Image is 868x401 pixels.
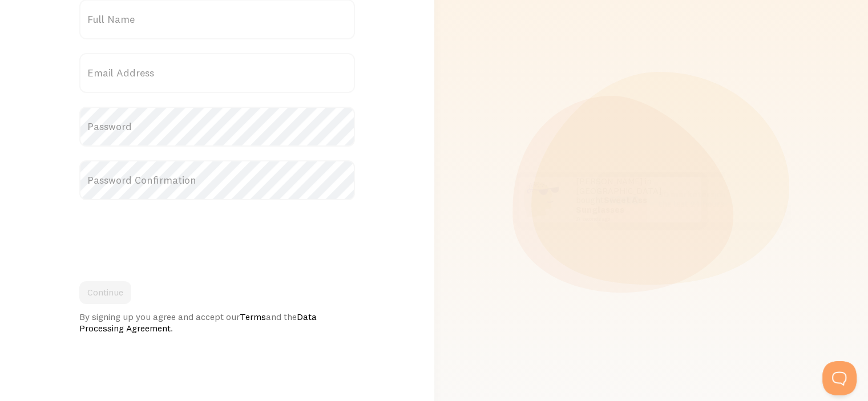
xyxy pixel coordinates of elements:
[240,311,266,322] a: Terms
[79,107,355,147] label: Password
[659,190,773,209] p: joined Fomo in the last 24 hours
[601,177,647,222] img: User avatar
[79,311,317,334] a: Data Processing Agreement
[79,53,355,93] label: Email Address
[79,214,253,258] iframe: reCAPTCHA
[79,311,355,334] div: By signing up you agree and accept our and the .
[659,189,715,200] b: 30 marketers
[822,361,857,395] iframe: Help Scout Beacon - Open
[79,160,355,200] label: Password Confirmation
